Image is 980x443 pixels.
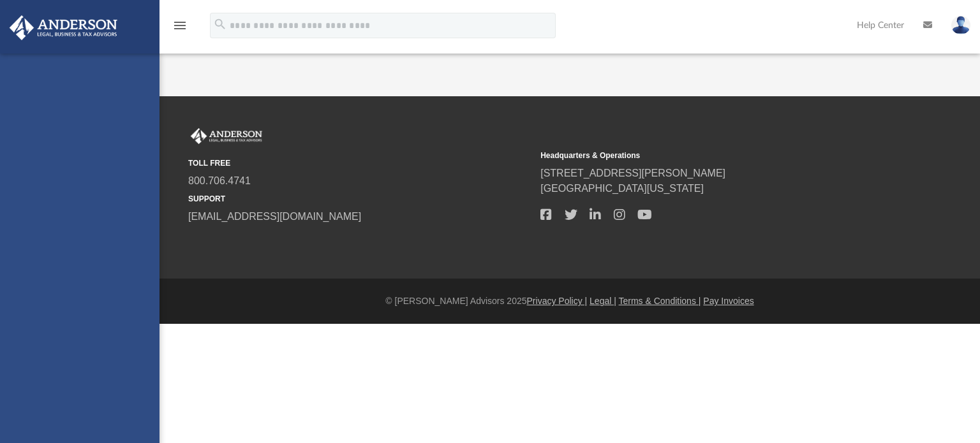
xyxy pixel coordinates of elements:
a: Pay Invoices [703,296,754,306]
small: TOLL FREE [188,157,531,169]
a: [STREET_ADDRESS][PERSON_NAME] [540,168,725,178]
a: 800.706.4741 [188,175,251,186]
i: menu [172,18,188,33]
img: Anderson Advisors Platinum Portal [6,15,121,40]
div: © [PERSON_NAME] Advisors 2025 [160,294,980,308]
img: Anderson Advisors Platinum Portal [188,128,265,145]
a: [GEOGRAPHIC_DATA][US_STATE] [540,183,704,194]
img: User Pic [951,16,970,34]
small: Headquarters & Operations [540,150,884,161]
a: [EMAIL_ADDRESS][DOMAIN_NAME] [188,211,361,222]
a: menu [172,24,188,33]
a: Privacy Policy | [527,296,588,306]
a: Legal | [590,296,616,306]
i: search [213,17,227,31]
small: SUPPORT [188,193,531,205]
a: Terms & Conditions | [619,296,701,306]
